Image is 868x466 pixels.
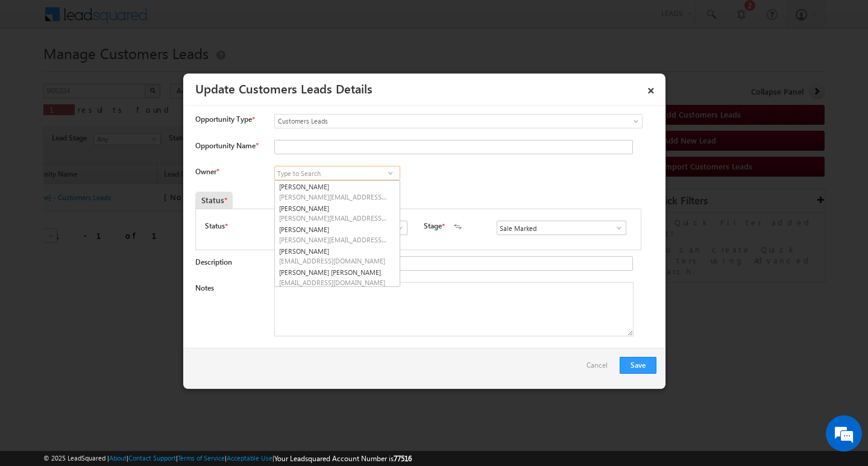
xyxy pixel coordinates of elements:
a: About [109,454,127,462]
span: Your Leadsquared Account Number is [274,454,412,463]
a: Customers Leads [274,114,643,128]
a: [PERSON_NAME] [275,181,400,203]
a: [PERSON_NAME] [275,224,400,245]
a: [PERSON_NAME] [PERSON_NAME] [275,266,400,288]
a: Show All Items [383,167,398,179]
button: Save [620,357,656,374]
span: [PERSON_NAME][EMAIL_ADDRESS][PERSON_NAME][DOMAIN_NAME] [279,213,388,222]
label: Status [205,221,225,231]
label: Notes [195,283,214,292]
label: Owner [195,167,219,176]
a: Show All Items [389,222,404,234]
label: Opportunity Name [195,141,258,150]
textarea: Type your message and hit 'Enter' [16,112,220,361]
label: Description [195,257,232,266]
input: Type to Search [274,166,400,180]
div: Status [195,192,233,209]
em: Start Chat [164,371,219,388]
a: Show All Items [608,222,623,234]
a: [PERSON_NAME] [275,245,400,267]
img: d_60004797649_company_0_60004797649 [20,63,51,79]
span: [PERSON_NAME][EMAIL_ADDRESS][PERSON_NAME][DOMAIN_NAME] [279,192,388,201]
span: [EMAIL_ADDRESS][DOMAIN_NAME] [279,256,388,265]
input: Type to Search [497,221,626,235]
label: Stage [424,221,442,231]
a: × [641,78,661,99]
a: [PERSON_NAME] [275,203,400,224]
span: Customers Leads [275,116,593,127]
a: Contact Support [128,454,176,462]
span: © 2025 LeadSquared | | | | | [43,453,412,464]
span: [PERSON_NAME][EMAIL_ADDRESS][DOMAIN_NAME] [279,235,388,244]
span: 77516 [394,454,412,463]
span: Opportunity Type [195,114,252,125]
a: Terms of Service [178,454,225,462]
a: Update Customers Leads Details [195,80,373,96]
div: Minimize live chat window [198,6,227,35]
div: Chat with us now [63,63,203,79]
span: [EMAIL_ADDRESS][DOMAIN_NAME] [279,278,388,287]
a: Acceptable Use [227,454,272,462]
a: Cancel [587,357,614,380]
